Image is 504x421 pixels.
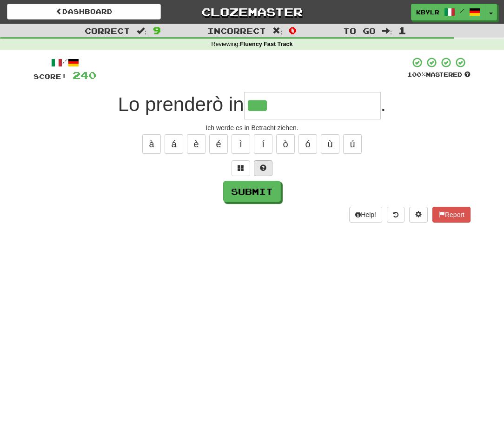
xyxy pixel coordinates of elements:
[118,93,244,115] span: Lo prenderò in
[321,134,339,154] button: ù
[298,134,317,154] button: ó
[407,71,426,78] span: 100 %
[232,134,250,154] button: ì
[343,26,376,35] span: To go
[187,134,206,154] button: è
[85,26,130,35] span: Correct
[432,207,471,223] button: Report
[142,134,161,154] button: à
[223,181,281,202] button: Submit
[276,134,295,154] button: ò
[382,27,392,35] span: :
[387,207,405,223] button: Round history (alt+y)
[349,207,382,223] button: Help!
[411,4,485,20] a: kbylr /
[33,123,471,132] div: Ich werde es in Betracht ziehen.
[272,27,283,35] span: :
[33,72,67,80] span: Score:
[207,26,266,35] span: Incorrect
[407,71,471,79] div: Mastered
[240,41,292,47] strong: Fluency Fast Track
[343,134,362,154] button: ú
[254,134,272,154] button: í
[73,69,96,81] span: 240
[7,4,161,20] a: Dashboard
[398,25,406,36] span: 1
[416,8,439,16] span: kbylr
[381,93,386,115] span: .
[165,134,183,154] button: á
[33,57,96,68] div: /
[460,7,464,14] span: /
[232,160,250,176] button: Switch sentence to multiple choice alt+p
[209,134,228,154] button: é
[254,160,272,176] button: Single letter hint - you only get 1 per sentence and score half the points! alt+h
[289,25,297,36] span: 0
[175,4,329,20] a: Clozemaster
[137,27,147,35] span: :
[153,25,161,36] span: 9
